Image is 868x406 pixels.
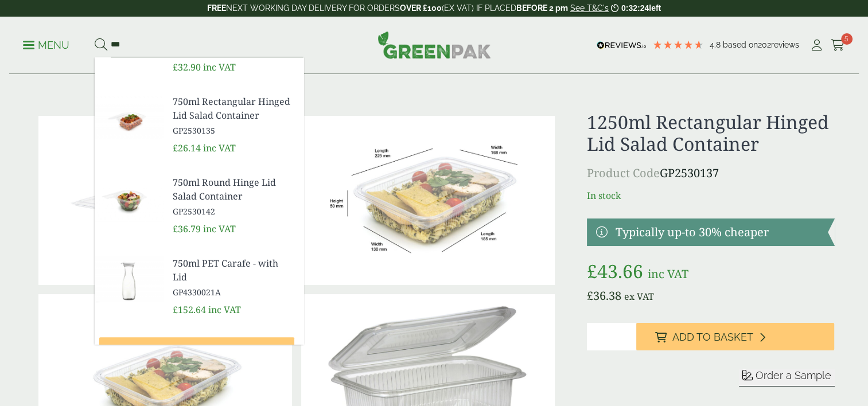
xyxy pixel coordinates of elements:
[771,40,799,49] span: reviews
[587,111,834,155] h1: 1250ml Rectangular Hinged Lid Salad Container
[23,38,69,50] a: Menu
[173,175,294,217] a: 750ml Round Hinge Lid Salad Container GP2530142
[587,288,621,303] bdi: 36.38
[648,266,688,282] span: inc VAT
[173,124,294,136] span: GP2530135
[809,40,824,51] i: My Account
[173,142,201,154] span: £26.14
[587,189,834,202] p: In stock
[23,38,69,52] p: Menu
[516,3,568,13] strong: BEFORE 2 pm
[624,290,654,303] span: ex VAT
[301,116,555,285] img: SaladBox_1250rectangular
[756,369,831,381] span: Order a Sample
[587,259,643,283] bdi: 43.66
[831,37,845,54] a: 5
[570,3,609,13] a: See T&C's
[587,288,593,303] span: £
[173,256,294,284] span: 750ml PET Carafe - with Lid
[203,61,236,73] span: inc VAT
[587,165,834,182] p: GP2530137
[203,142,236,154] span: inc VAT
[173,95,294,122] span: 750ml Rectangular Hinged Lid Salad Container
[38,116,292,285] img: 1250ml Rectangle Hinged Salad Container Open
[203,222,236,235] span: inc VAT
[597,41,647,49] img: REVIEWS.io
[621,3,649,13] span: 0:32:24
[587,259,597,283] span: £
[95,90,164,145] img: GP2530135
[173,175,294,203] span: 750ml Round Hinge Lid Salad Container
[723,40,758,49] span: Based on
[95,252,164,307] img: GP4330021A
[636,323,834,350] button: Add to Basket
[841,33,853,45] span: 5
[173,286,294,298] span: GP4330021A
[587,165,660,181] span: Product Code
[173,205,294,217] span: GP2530142
[758,40,771,49] span: 202
[173,256,294,298] a: 750ml PET Carafe - with Lid GP4330021A
[652,40,704,50] div: 4.79 Stars
[831,40,845,51] i: Cart
[173,303,206,316] span: £152.64
[377,31,491,58] img: GreenPak Supplies
[649,3,661,13] span: left
[208,303,241,316] span: inc VAT
[739,369,835,387] button: Order a Sample
[173,61,201,73] span: £32.90
[672,331,753,343] span: Add to Basket
[207,3,226,13] strong: FREE
[95,171,164,226] img: GP2530142
[173,222,201,235] span: £36.79
[710,40,723,49] span: 4.8
[173,95,294,136] a: 750ml Rectangular Hinged Lid Salad Container GP2530135
[400,3,442,13] strong: OVER £100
